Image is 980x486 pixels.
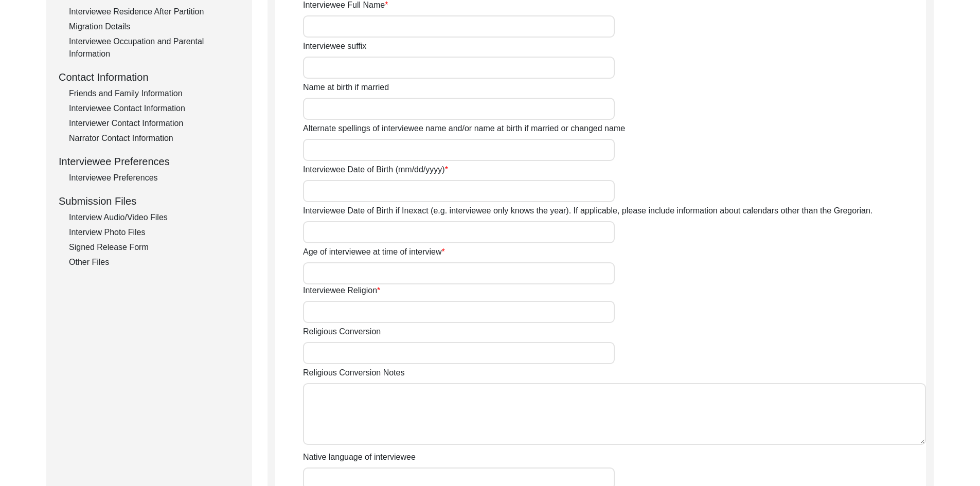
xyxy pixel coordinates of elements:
[69,117,240,130] div: Interviewer Contact Information
[303,164,448,176] label: Interviewee Date of Birth (mm/dd/yyyy)
[69,87,240,100] div: Friends and Family Information
[69,21,240,33] div: Migration Details
[69,241,240,254] div: Signed Release Form
[303,284,380,297] label: Interviewee Religion
[303,205,872,217] label: Interviewee Date of Birth if Inexact (e.g. interviewee only knows the year). If applicable, pleas...
[69,102,240,115] div: Interviewee Contact Information
[69,132,240,145] div: Narrator Contact Information
[59,154,240,169] div: Interviewee Preferences
[69,6,240,18] div: Interviewee Residence After Partition
[303,40,366,52] label: Interviewee suffix
[303,81,389,94] label: Name at birth if married
[59,69,240,85] div: Contact Information
[303,246,445,258] label: Age of interviewee at time of interview
[303,367,404,379] label: Religious Conversion Notes
[303,122,625,135] label: Alternate spellings of interviewee name and/or name at birth if married or changed name
[69,226,240,239] div: Interview Photo Files
[59,193,240,209] div: Submission Files
[69,211,240,224] div: Interview Audio/Video Files
[303,326,381,338] label: Religious Conversion
[69,256,240,268] div: Other Files
[69,172,240,184] div: Interviewee Preferences
[69,35,240,60] div: Interviewee Occupation and Parental Information
[303,451,416,463] label: Native language of interviewee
